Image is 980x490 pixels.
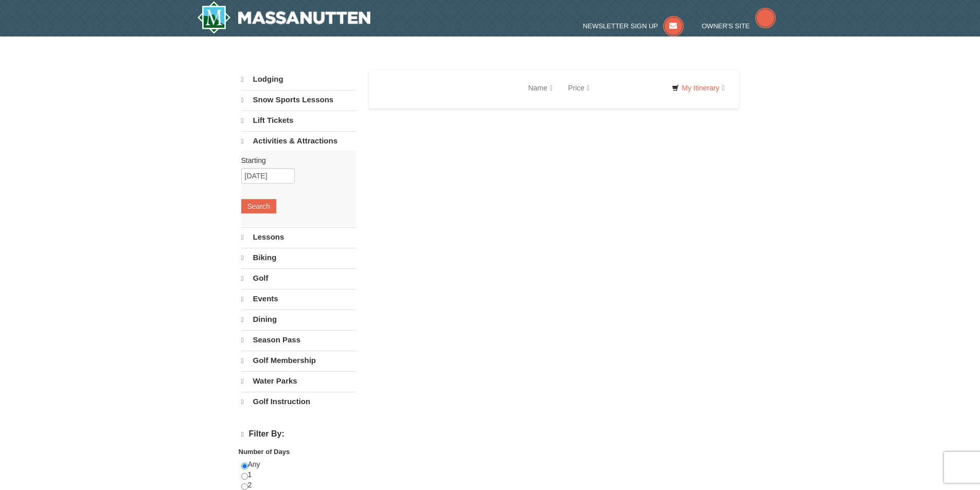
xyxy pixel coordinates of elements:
[197,1,371,34] img: Massanutten Resort Logo
[241,70,356,89] a: Lodging
[241,330,356,350] a: Season Pass
[241,111,356,130] a: Lift Tickets
[702,22,776,30] a: Owner's Site
[241,248,356,267] a: Biking
[241,351,356,370] a: Golf Membership
[241,371,356,391] a: Water Parks
[241,199,276,213] button: Search
[241,90,356,110] a: Snow Sports Lessons
[560,78,597,98] a: Price
[241,131,356,151] a: Activities & Attractions
[583,22,684,30] a: Newsletter Sign Up
[241,268,356,288] a: Golf
[241,429,356,439] h4: Filter By:
[197,1,371,34] a: Massanutten Resort
[665,80,731,96] a: My Itinerary
[241,155,348,166] label: Starting
[241,289,356,308] a: Events
[521,78,560,98] a: Name
[241,392,356,411] a: Golf Instruction
[241,310,356,329] a: Dining
[241,227,356,247] a: Lessons
[702,22,750,30] span: Owner's Site
[239,448,290,456] strong: Number of Days
[583,22,658,30] span: Newsletter Sign Up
